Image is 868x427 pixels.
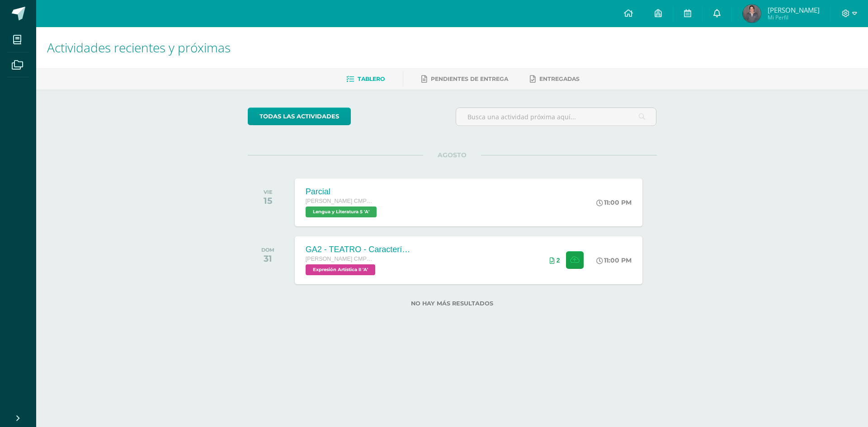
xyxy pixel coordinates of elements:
span: 2 [557,257,560,264]
span: Expresión Artística II 'A' [306,264,375,275]
span: [PERSON_NAME] [768,5,820,14]
span: [PERSON_NAME] CMP Bachillerato en CCLL con Orientación en Computación [306,198,373,204]
span: AGOSTO [423,151,481,159]
span: Entregadas [539,75,580,82]
div: GA2 - TEATRO - Características y elementos del teatro [306,245,414,254]
a: Pendientes de entrega [421,72,508,86]
a: Tablero [346,72,385,86]
span: Mi Perfil [768,14,820,21]
div: DOM [261,247,274,253]
span: Tablero [358,75,385,82]
a: Entregadas [530,72,580,86]
img: 842d59e8866897ff6b93f5488f6b47a9.png [743,5,761,23]
div: Archivos entregados [550,257,560,264]
div: Parcial [306,187,379,197]
div: VIE [264,189,273,195]
div: 11:00 PM [596,256,632,264]
a: todas las Actividades [248,108,351,125]
span: Pendientes de entrega [431,75,508,82]
div: 31 [261,253,274,264]
span: Lengua y Literatura 5 'A' [306,206,377,217]
label: No hay más resultados [248,300,657,307]
input: Busca una actividad próxima aquí... [456,108,656,126]
div: 15 [264,195,273,206]
span: Actividades recientes y próximas [47,39,231,56]
div: 11:00 PM [596,198,632,206]
span: [PERSON_NAME] CMP Bachillerato en CCLL con Orientación en Computación [306,256,373,262]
